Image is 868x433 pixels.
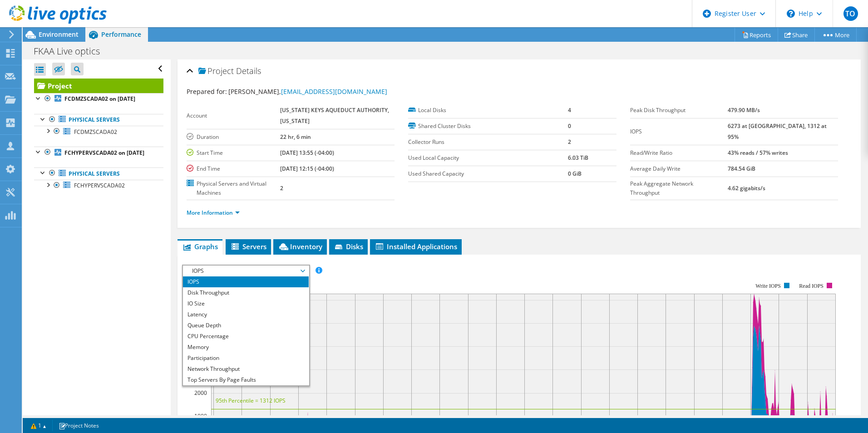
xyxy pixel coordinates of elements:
a: Project [34,79,163,93]
b: [DATE] 12:15 (-04:00) [280,165,334,172]
span: Performance [101,30,141,39]
label: Read/Write Ratio [630,148,728,157]
span: Environment [39,30,79,39]
label: Start Time [187,148,280,157]
span: Inventory [278,242,322,251]
span: TO [843,6,858,21]
label: Duration [187,133,280,142]
text: 2000 [194,389,207,397]
li: Top Servers By Page Faults [183,374,309,385]
li: Network Throughput [183,364,309,374]
b: [US_STATE] KEYS AQUEDUCT AUTHORITY, [US_STATE] [280,106,389,125]
a: Project Notes [52,420,105,431]
h1: FKAA Live optics [30,46,114,56]
span: Details [236,65,261,76]
label: Collector Runs [408,138,567,147]
a: Physical Servers [34,167,163,179]
label: Shared Cluster Disks [408,122,567,131]
li: CPU Percentage [183,331,309,342]
a: Share [778,28,815,42]
a: 1 [25,420,53,431]
li: IO Size [183,298,309,309]
b: 2 [280,184,283,192]
b: [DATE] 13:55 (-04:00) [280,149,334,157]
label: Used Local Capacity [408,153,567,162]
span: FCDMZSCADA02 [74,128,117,136]
b: 43% reads / 57% writes [728,149,788,157]
b: 4.62 gigabits/s [728,184,765,192]
b: 6.03 TiB [568,154,588,162]
b: 0 GiB [568,170,582,177]
span: Servers [230,242,266,251]
li: IOPS [183,276,309,287]
span: Project [198,67,234,76]
text: 1000 [194,412,207,420]
b: 4 [568,106,571,114]
a: FCDMZSCADA02 [34,126,163,138]
label: Prepared for: [187,87,227,96]
text: Read IOPS [799,283,824,289]
li: Disk Throughput [183,287,309,298]
svg: \n [787,10,795,18]
b: 6273 at [GEOGRAPHIC_DATA], 1312 at 95% [728,122,827,141]
label: Used Shared Capacity [408,169,567,178]
a: FCHYPERVSCADA02 on [DATE] [34,147,163,158]
label: Local Disks [408,106,567,115]
b: 784.54 GiB [728,165,755,172]
li: Queue Depth [183,320,309,331]
a: [EMAIL_ADDRESS][DOMAIN_NAME] [281,87,387,96]
text: Write IOPS [755,283,781,289]
span: Installed Applications [375,242,457,251]
b: 0 [568,122,571,130]
span: [PERSON_NAME], [228,87,387,96]
a: Physical Servers [34,114,163,126]
span: Graphs [182,242,218,251]
li: Latency [183,309,309,320]
span: IOPS [187,266,304,276]
b: FCDMZSCADA02 on [DATE] [64,95,135,103]
li: Participation [183,353,309,364]
label: Peak Disk Throughput [630,106,728,115]
b: FCHYPERVSCADA02 on [DATE] [64,149,144,157]
label: Average Daily Write [630,164,728,173]
text: 95th Percentile = 1312 IOPS [216,397,286,404]
label: Physical Servers and Virtual Machines [187,179,280,197]
label: Peak Aggregate Network Throughput [630,179,728,197]
b: 22 hr, 6 min [280,133,311,141]
span: FCHYPERVSCADA02 [74,182,125,189]
a: More Information [187,209,240,216]
a: Reports [735,28,778,42]
b: 2 [568,138,571,146]
label: IOPS [630,127,728,136]
label: End Time [187,164,280,173]
li: Memory [183,342,309,353]
label: Account [187,111,280,120]
a: More [814,28,857,42]
span: Disks [334,242,363,251]
b: 479.90 MB/s [728,106,760,114]
a: FCDMZSCADA02 on [DATE] [34,93,163,105]
a: FCHYPERVSCADA02 [34,180,163,192]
